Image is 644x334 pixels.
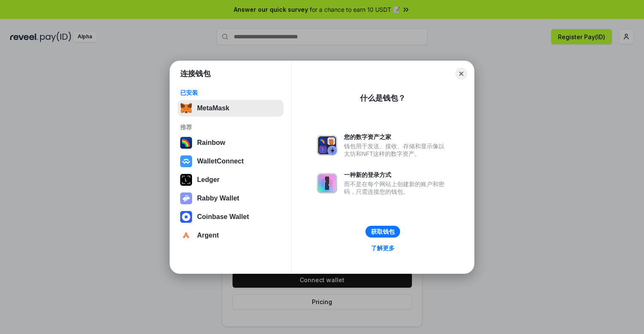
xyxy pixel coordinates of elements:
img: svg+xml,%3Csvg%20xmlns%3D%22http%3A%2F%2Fwww.w3.org%2F2000%2Fsvg%22%20fill%3D%22none%22%20viewBox... [180,192,192,204]
img: svg+xml,%3Csvg%20width%3D%2228%22%20height%3D%2228%22%20viewBox%3D%220%200%2028%2028%22%20fill%3D... [180,155,192,167]
button: Close [455,68,467,80]
div: WalletConnect [197,158,244,165]
div: 钱包用于发送、接收、存储和显示像以太坊和NFT这样的数字资产。 [344,142,449,158]
div: 推荐 [180,123,281,131]
img: svg+xml,%3Csvg%20width%3D%2228%22%20height%3D%2228%22%20viewBox%3D%220%200%2028%2028%22%20fill%3D... [180,211,192,223]
img: svg+xml,%3Csvg%20xmlns%3D%22http%3A%2F%2Fwww.w3.org%2F2000%2Fsvg%22%20fill%3D%22none%22%20viewBox... [317,135,337,155]
div: Argent [197,232,219,239]
div: 您的数字资产之家 [344,133,449,141]
img: svg+xml,%3Csvg%20width%3D%22120%22%20height%3D%22120%22%20viewBox%3D%220%200%20120%20120%22%20fil... [180,137,192,149]
button: Rainbow [178,134,284,151]
img: svg+xml,%3Csvg%20width%3D%2228%22%20height%3D%2228%22%20viewBox%3D%220%200%2028%2028%22%20fill%3D... [180,230,192,241]
button: WalletConnect [178,153,284,170]
div: 一种新的登录方式 [344,171,449,179]
img: svg+xml,%3Csvg%20xmlns%3D%22http%3A%2F%2Fwww.w3.org%2F2000%2Fsvg%22%20fill%3D%22none%22%20viewBox... [317,173,337,193]
div: 了解更多 [371,244,395,252]
button: 获取钱包 [365,226,400,238]
img: svg+xml,%3Csvg%20xmlns%3D%22http%3A%2F%2Fwww.w3.org%2F2000%2Fsvg%22%20width%3D%2228%22%20height%3... [180,174,192,186]
button: Argent [178,227,284,244]
button: Rabby Wallet [178,190,284,207]
div: Ledger [197,176,219,184]
div: MetaMask [197,104,229,112]
div: 什么是钱包？ [360,93,406,103]
button: Coinbase Wallet [178,208,284,225]
div: 获取钱包 [371,228,395,235]
div: Coinbase Wallet [197,213,249,221]
div: Rainbow [197,139,225,147]
h1: 连接钱包 [180,69,211,79]
div: 已安装 [180,89,281,96]
img: svg+xml,%3Csvg%20fill%3D%22none%22%20height%3D%2233%22%20viewBox%3D%220%200%2035%2033%22%20width%... [180,102,192,114]
button: Ledger [178,171,284,188]
div: Rabby Wallet [197,195,239,202]
a: 了解更多 [366,243,400,254]
div: 而不是在每个网站上创建新的账户和密码，只需连接您的钱包。 [344,180,449,195]
button: MetaMask [178,100,284,117]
